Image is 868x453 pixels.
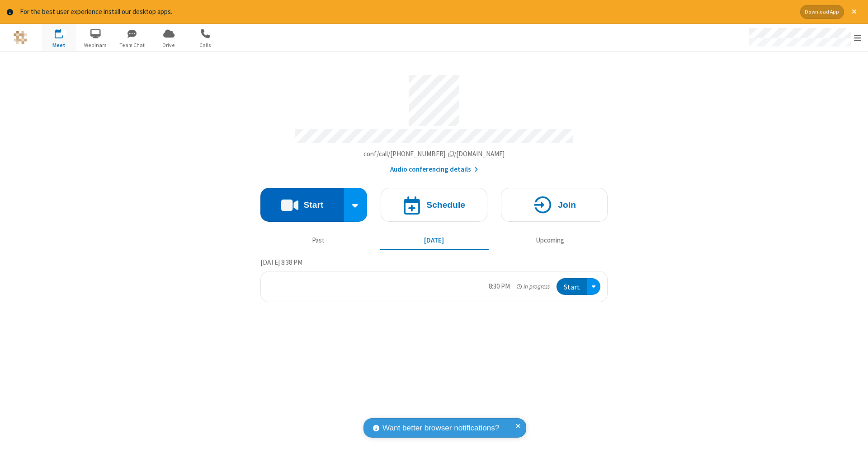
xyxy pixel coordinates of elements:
section: Today's Meetings [260,257,608,302]
span: Webinars [79,41,113,49]
button: Upcoming [495,232,604,249]
button: Schedule [381,188,487,222]
h4: Join [558,201,576,209]
span: Team Chat [115,41,149,49]
span: Want better browser notifications? [382,422,499,434]
span: Calls [189,41,222,49]
em: in progress [517,282,550,291]
button: Close alert [847,5,861,19]
h4: Schedule [426,201,465,209]
section: Account details [260,68,608,174]
button: [DATE] [380,232,489,249]
span: [DATE] 8:38 PM [260,258,302,266]
button: Copy my meeting room linkCopy my meeting room link [363,149,505,159]
div: Open menu [741,24,868,51]
button: Audio conferencing details [390,164,478,175]
div: For the best user experience install our desktop apps. [20,7,793,17]
span: Copy my meeting room link [363,149,505,158]
div: Start conference options [344,188,368,222]
div: 1 [61,29,67,36]
img: QA Selenium DO NOT DELETE OR CHANGE [14,31,27,44]
button: Logo [3,24,37,51]
span: Meet [42,41,76,49]
h4: Start [303,201,323,209]
button: Past [264,232,373,249]
button: Start [557,278,587,295]
div: Open menu [587,278,600,295]
div: 8:30 PM [489,281,510,292]
button: Start [260,188,344,222]
span: Drive [152,41,186,49]
button: Join [501,188,608,222]
button: Download App [800,5,844,19]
